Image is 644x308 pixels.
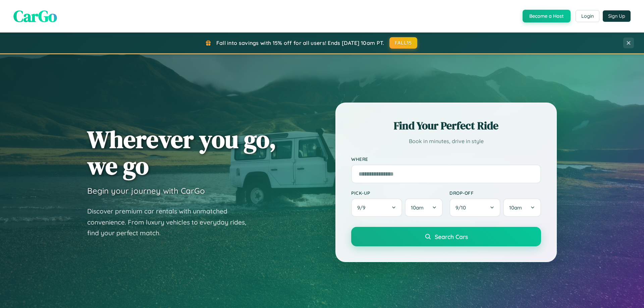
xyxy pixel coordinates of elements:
[13,5,57,27] span: CarGo
[576,10,599,22] button: Login
[87,186,205,196] h3: Begin your journey with CarGo
[357,204,369,211] span: 9 / 9
[351,198,402,217] button: 9/9
[351,227,541,246] button: Search Cars
[389,37,418,49] button: FALL15
[523,10,571,22] button: Become a Host
[509,204,522,211] span: 10am
[405,198,443,217] button: 10am
[503,198,541,217] button: 10am
[449,198,500,217] button: 9/10
[449,190,541,196] label: Drop-off
[455,204,469,211] span: 9 / 10
[351,190,443,196] label: Pick-up
[351,118,541,133] h2: Find Your Perfect Ride
[351,136,541,146] p: Book in minutes, drive in style
[87,126,276,179] h1: Wherever you go, we go
[603,10,631,22] button: Sign Up
[411,204,424,211] span: 10am
[216,40,384,46] span: Fall into savings with 15% off for all users! Ends [DATE] 10am PT.
[87,206,255,239] p: Discover premium car rentals with unmatched convenience. From luxury vehicles to everyday rides, ...
[435,233,468,240] span: Search Cars
[351,156,541,162] label: Where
